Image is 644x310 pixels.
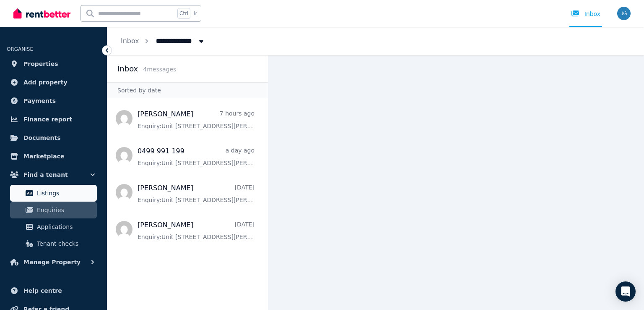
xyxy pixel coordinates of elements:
[10,218,97,235] a: Applications
[571,10,600,18] div: Inbox
[23,170,68,180] span: Find a tenant
[615,281,636,302] div: Open Intercom Messenger
[7,254,100,271] button: Manage Property
[23,96,56,106] span: Payments
[10,185,97,202] a: Listings
[7,111,100,128] a: Finance report
[121,37,139,45] a: Inbox
[23,257,80,267] span: Manage Property
[37,239,93,249] span: Tenant checks
[37,188,93,198] span: Listings
[7,46,33,52] span: ORGANISE
[23,151,64,161] span: Marketplace
[107,98,268,310] nav: Message list
[23,133,61,143] span: Documents
[7,166,100,183] button: Find a tenant
[10,202,97,218] a: Enquiries
[7,148,100,165] a: Marketplace
[23,59,58,69] span: Properties
[37,222,93,232] span: Applications
[7,55,100,72] a: Properties
[138,183,254,204] a: [PERSON_NAME][DATE]Enquiry:Unit [STREET_ADDRESS][PERSON_NAME].
[23,114,72,124] span: Finance report
[7,282,100,299] a: Help centre
[138,146,254,167] a: 0499 991 199a day agoEnquiry:Unit [STREET_ADDRESS][PERSON_NAME].
[10,235,97,252] a: Tenant checks
[107,82,268,98] div: Sorted by date
[37,205,93,215] span: Enquiries
[107,27,219,55] nav: Breadcrumb
[117,63,138,75] h2: Inbox
[177,8,190,19] span: Ctrl
[617,7,631,20] img: Julian Garness
[13,7,70,20] img: RentBetter
[194,10,197,17] span: k
[7,129,100,146] a: Documents
[138,109,254,130] a: [PERSON_NAME]7 hours agoEnquiry:Unit [STREET_ADDRESS][PERSON_NAME].
[143,66,176,73] span: 4 message s
[23,77,68,87] span: Add property
[23,286,62,296] span: Help centre
[7,92,100,109] a: Payments
[138,220,254,241] a: [PERSON_NAME][DATE]Enquiry:Unit [STREET_ADDRESS][PERSON_NAME].
[7,74,100,91] a: Add property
